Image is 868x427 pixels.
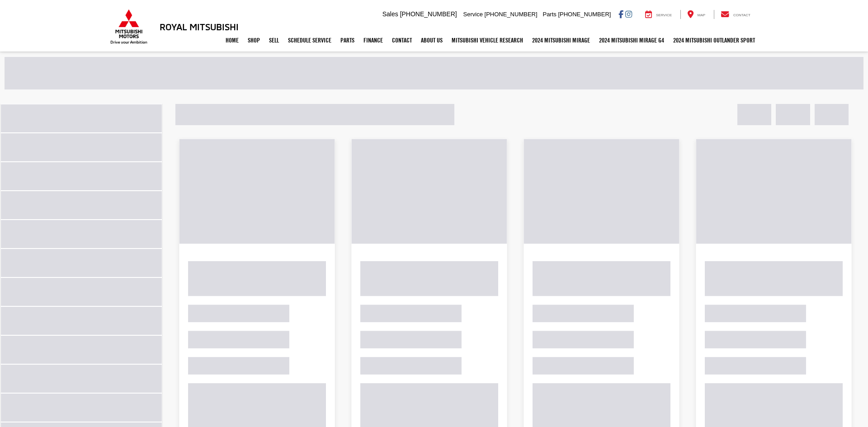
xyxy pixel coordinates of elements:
a: Finance [359,29,387,52]
img: Mitsubishi [108,9,149,44]
a: Facebook: Click to visit our Facebook page [618,10,623,18]
span: Map [698,13,705,17]
a: Schedule Service: Opens in a new tab [283,29,336,52]
a: About Us [416,29,447,52]
a: Map [680,10,712,19]
span: [PHONE_NUMBER] [485,11,538,18]
span: Service [463,11,483,18]
a: Contact [714,10,757,19]
a: Sell [264,29,283,52]
a: 2024 Mitsubishi Mirage [528,29,594,52]
a: 2024 Mitsubishi Mirage G4 [594,29,669,52]
span: Service [656,13,672,17]
span: Sales [382,10,398,18]
span: [PHONE_NUMBER] [400,10,457,18]
h3: Royal Mitsubishi [160,22,239,32]
span: Parts [542,11,556,18]
a: Mitsubishi Vehicle Research [447,29,528,52]
a: Home [221,29,243,52]
span: Contact [733,13,750,17]
a: Parts: Opens in a new tab [336,29,359,52]
a: Instagram: Click to visit our Instagram page [625,10,632,18]
span: [PHONE_NUMBER] [558,11,611,18]
a: 2024 Mitsubishi Outlander SPORT [669,29,759,52]
a: Contact [387,29,416,52]
a: Service [638,10,679,19]
a: Shop [243,29,264,52]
